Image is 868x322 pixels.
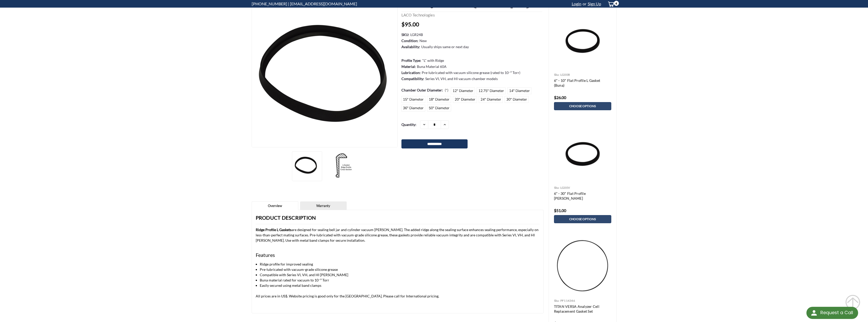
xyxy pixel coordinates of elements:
[569,217,596,221] span: Choose Options
[820,307,853,318] div: Request a Call
[256,214,540,224] h3: Product Description
[256,227,540,243] p: are designed for sealing bell jar and cylinder vacuum [PERSON_NAME]. The added ridge along the se...
[554,304,611,314] a: TITAN VERSA Analyzer Cell Replacement Gasket Set
[300,202,346,210] a: Warranty
[422,70,520,75] dd: Pre-lubricated with vacuum silicone grease (rated to 10⁻³ Torr)
[560,299,575,302] span: PF114346
[401,70,421,75] dt: Lubrication:
[401,21,419,28] span: $95.00
[806,307,858,319] div: Request a Call
[554,186,560,190] span: sku:
[256,228,291,232] strong: Ridge Profile L Gaskets
[554,78,611,88] a: 6" - 10" Flat Profile L Gasket (Buna)
[554,215,611,223] a: Choose Options
[401,38,418,43] dt: Condition:
[260,283,540,288] li: Easily secured using metal band clamps
[554,95,566,100] span: $26.00
[569,104,596,108] span: Choose Options
[252,2,397,148] a: Ridge Profile L Gasket (Buna)
[419,38,427,43] dd: New
[401,58,421,63] dt: Profile Type:
[256,293,540,299] p: All prices are in US$. Website pricing is good only for the [GEOGRAPHIC_DATA]. Please call for In...
[845,295,860,310] div: Scroll Back to Top
[554,73,570,77] a: sku: LG00B
[401,76,424,81] dt: Compatibility:
[425,76,498,81] dd: Series VI, VH, and HI vacuum chamber models
[554,191,611,201] a: 6" - 30" Flat Profile [PERSON_NAME] ([PERSON_NAME])
[252,2,398,148] img: Ridge Profile L Gasket (Buna)
[401,120,416,129] label: Quantity:
[554,299,560,302] span: sku:
[560,73,570,77] span: LG00B
[604,0,617,8] a: cart-preview-dropdown
[401,87,449,93] label: Chamber Outer Diameter:
[422,58,444,63] dd: "L" with Ridge
[401,64,416,69] dt: Material:
[845,295,860,310] svg: submit
[260,267,540,272] li: Pre-lubricated with vacuum-grade silicone grease
[401,32,409,37] dt: SKU:
[252,201,298,210] a: Overview
[260,272,540,277] li: Compatible with Series VI, VH, and HI [PERSON_NAME]
[401,13,435,17] a: LACO Technologies
[614,1,619,6] span: 4
[810,309,818,317] img: round button
[421,44,469,49] dd: Usually ships same or next day
[554,299,575,302] a: sku: PF114346
[551,235,614,297] img: TITAN VERSA Analyzer Cell Replacement Gasket
[329,153,354,178] img: Ridge Profile L Gasket Cross-Section(Buna)
[260,261,540,267] li: Ridge profile for improved sealing
[581,1,586,6] span: or
[554,208,566,213] span: $51.00
[560,186,570,190] span: LG00V
[256,251,540,259] h4: Features
[554,73,560,77] span: sku:
[554,102,611,110] a: Choose Options
[260,277,540,283] li: Buna material rated for vacuum to 10⁻³ Torr
[410,32,423,37] dd: LGR24B
[554,186,570,190] a: sku: LG00V
[417,64,447,69] dd: Buna Material 60A
[293,153,319,178] img: Ridge Profile L Gasket (Buna)
[401,44,420,49] dt: Availability:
